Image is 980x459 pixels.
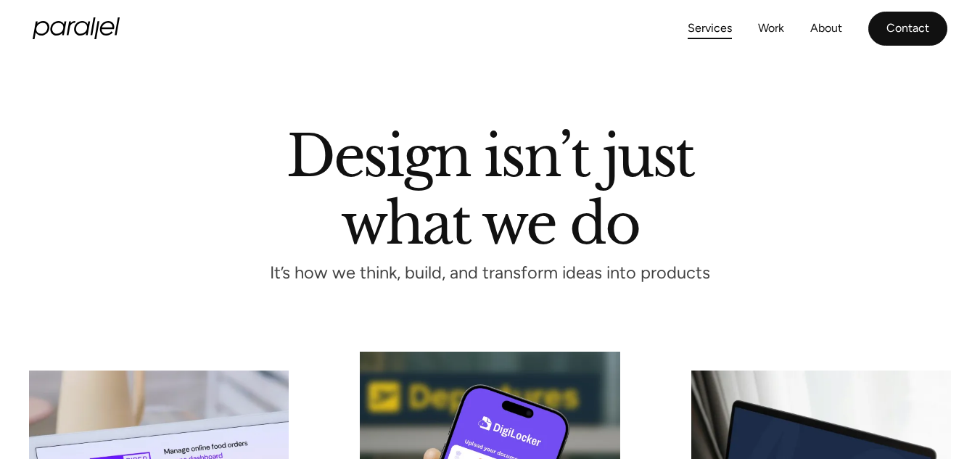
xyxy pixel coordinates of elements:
a: Work [758,18,784,39]
a: home [33,17,120,39]
h1: Design isn’t just what we do [287,130,694,244]
a: About [810,18,842,39]
p: It’s how we think, build, and transform ideas into products [242,267,739,279]
a: Contact [868,12,947,46]
a: Services [688,18,732,39]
